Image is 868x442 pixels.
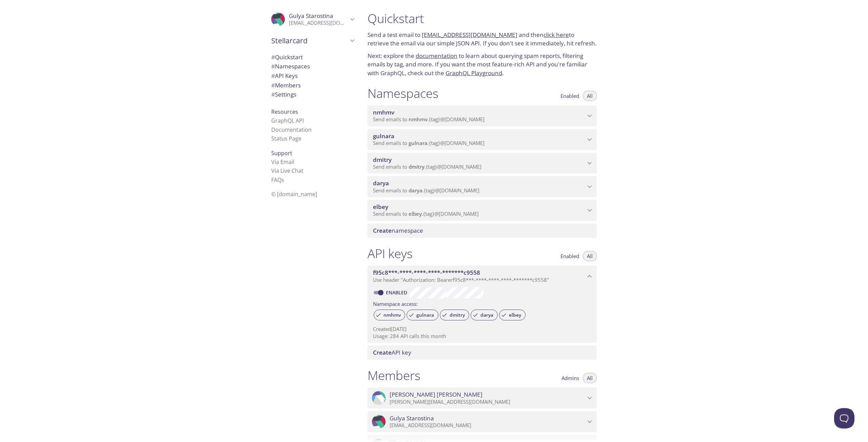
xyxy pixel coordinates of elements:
div: Stellarcard [266,32,359,49]
div: elbey [499,310,526,320]
span: dmitry [446,312,469,318]
h1: Quickstart [368,11,597,26]
span: # [271,62,275,70]
a: Via Email [271,158,294,166]
button: All [583,91,597,101]
div: API Keys [266,71,359,81]
span: Quickstart [271,53,303,61]
div: darya namespace [368,176,597,197]
div: nmhmv [374,310,405,320]
span: Gulya Starostina [289,12,333,20]
span: Send emails to . {tag} @[DOMAIN_NAME] [373,140,485,146]
div: Team Settings [266,90,359,99]
button: Admins [557,373,583,383]
div: gulnara namespace [368,129,597,150]
span: gulnara [409,140,428,146]
div: dmitry namespace [368,153,597,174]
span: # [271,72,275,80]
div: nmhmv namespace [368,105,597,126]
span: Members [271,81,301,89]
button: All [583,251,597,261]
span: © [DOMAIN_NAME] [271,190,317,198]
button: All [583,373,597,383]
div: Create namespace [368,224,597,238]
span: darya [373,179,389,187]
h1: Namespaces [368,86,438,101]
div: Quickstart [266,52,359,62]
div: Vladimir Okulov [368,387,597,408]
span: Send emails to . {tag} @[DOMAIN_NAME] [373,116,485,123]
span: # [271,81,275,89]
span: elbey [373,203,388,211]
span: Gulya Starostina [390,415,434,422]
div: Gulya Starostina [368,411,597,432]
a: Status Page [271,135,301,142]
p: Send a test email to and then to retrieve the email via our simple JSON API. If you don't see it ... [368,30,597,48]
p: [EMAIL_ADDRESS][DOMAIN_NAME] [390,422,585,429]
div: dmitry [440,310,469,320]
span: dmitry [409,163,425,170]
a: [EMAIL_ADDRESS][DOMAIN_NAME] [422,31,517,39]
p: [EMAIL_ADDRESS][DOMAIN_NAME] [289,20,348,26]
span: elbey [409,210,422,217]
a: GraphQL API [271,117,304,124]
span: darya [409,187,422,194]
h1: Members [368,368,420,383]
a: click here [544,31,569,39]
span: gulnara [412,312,438,318]
a: GraphQL Playground [446,69,502,77]
span: s [281,176,284,184]
h1: API keys [368,246,413,261]
span: Send emails to . {tag} @[DOMAIN_NAME] [373,163,481,170]
span: elbey [505,312,525,318]
a: Documentation [271,126,312,133]
div: elbey namespace [368,200,597,221]
span: Send emails to . {tag} @[DOMAIN_NAME] [373,210,479,217]
span: Stellarcard [271,36,348,45]
button: Enabled [556,251,583,261]
p: Created [DATE] [373,325,591,333]
a: Via Live Chat [271,167,303,174]
span: Create [373,349,392,356]
span: API key [373,349,411,356]
div: Members [266,81,359,90]
span: nmhmv [379,312,405,318]
a: Enabled [385,289,410,296]
div: Create API Key [368,345,597,360]
span: # [271,90,275,98]
span: Create [373,227,392,234]
span: gulnara [373,132,394,140]
a: documentation [416,52,457,60]
span: Namespaces [271,62,310,70]
span: # [271,53,275,61]
span: darya [476,312,497,318]
div: gulnara [407,310,438,320]
button: Enabled [556,91,583,101]
span: API Keys [271,72,298,80]
span: Resources [271,108,298,115]
iframe: Help Scout Beacon - Open [834,408,854,428]
span: nmhmv [409,116,428,123]
div: Gulya Starostina [266,8,359,30]
span: dmitry [373,156,392,164]
span: Send emails to . {tag} @[DOMAIN_NAME] [373,187,479,194]
label: Namespace access: [373,298,418,308]
p: [PERSON_NAME][EMAIL_ADDRESS][DOMAIN_NAME] [390,399,585,405]
p: Usage: 284 API calls this month [373,333,591,340]
span: nmhmv [373,108,394,116]
span: Support [271,149,292,157]
p: Next: explore the to learn about querying spam reports, filtering emails by tag, and more. If you... [368,51,597,78]
span: Settings [271,90,296,98]
span: [PERSON_NAME] [PERSON_NAME] [390,391,482,398]
span: namespace [373,227,423,234]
